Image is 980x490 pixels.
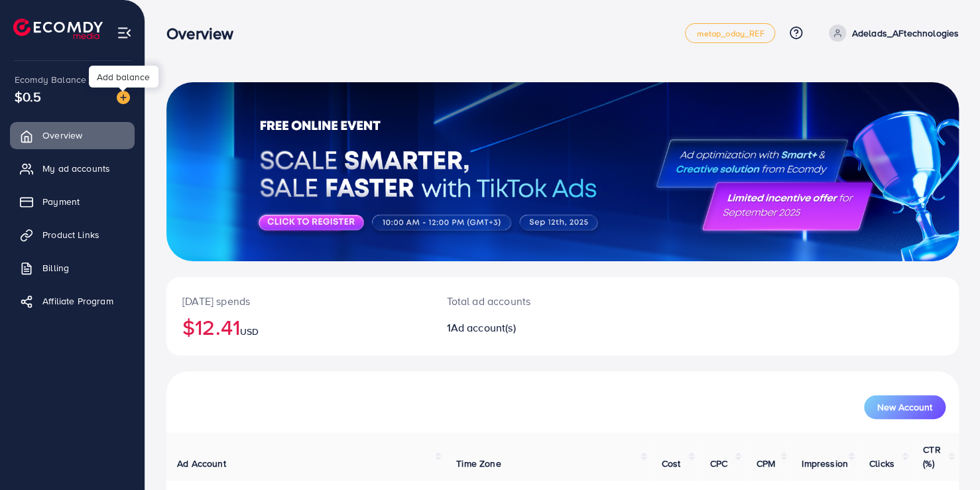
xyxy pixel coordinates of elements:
a: Overview [10,122,135,149]
h2: $12.41 [182,314,414,339]
span: Cost [662,457,681,470]
span: Clicks [869,457,894,470]
span: USD [240,325,259,338]
a: Billing [10,255,135,281]
a: metap_oday_REF [685,23,775,43]
img: menu [117,25,132,40]
span: Ad account(s) [451,320,516,335]
iframe: Chat [924,430,970,480]
a: Adelads_AFtechnologies [824,25,959,42]
a: Payment [10,188,135,215]
button: New Account [864,395,946,419]
span: Overview [42,129,82,142]
a: My ad accounts [10,155,135,182]
span: Payment [42,195,80,208]
span: My ad accounts [42,162,110,175]
img: image [117,91,130,104]
span: Affiliate Program [42,294,113,308]
h2: 1 [446,322,613,334]
span: Billing [42,261,69,275]
span: Impression [802,457,848,470]
div: Add balance [89,66,158,88]
p: [DATE] spends [182,293,414,309]
span: metap_oday_REF [696,29,764,38]
span: Ecomdy Balance [15,73,86,86]
span: CPM [756,457,774,470]
h3: Overview [166,24,244,43]
img: logo [13,19,103,39]
span: Product Links [42,228,99,241]
a: Affiliate Program [10,288,135,314]
span: CTR (%) [923,443,940,469]
span: CPC [709,457,727,470]
span: New Account [877,402,932,412]
a: Product Links [10,221,135,248]
span: Time Zone [456,457,501,470]
p: Total ad accounts [446,293,613,309]
span: $0.5 [15,87,42,106]
span: Ad Account [177,457,226,470]
p: Adelads_AFtechnologies [851,25,959,41]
